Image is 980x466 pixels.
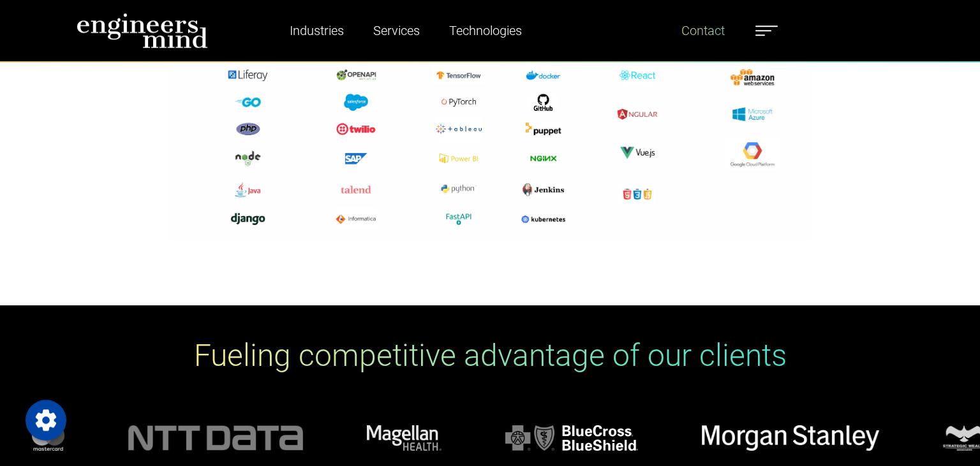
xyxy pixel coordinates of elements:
a: Technologies [444,16,527,45]
h1: Fueling competitive advantage of our clients [194,337,787,374]
img: logo [367,425,442,451]
a: Contact [676,16,730,45]
img: logo [128,425,302,451]
img: logo [702,425,879,451]
img: logos [167,20,813,242]
a: Services [368,16,425,45]
img: logo [505,425,638,451]
img: logo [77,13,208,48]
a: Industries [285,16,349,45]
